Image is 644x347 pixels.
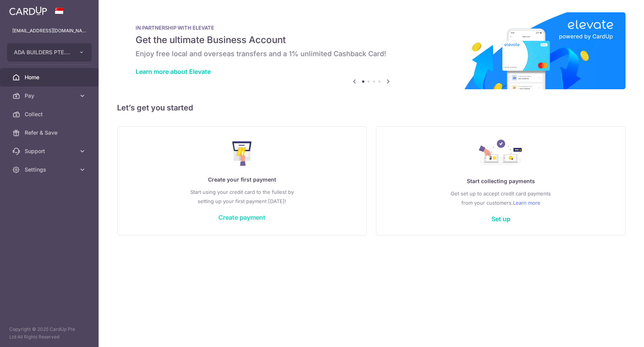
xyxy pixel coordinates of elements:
[513,198,540,207] a: Learn more
[133,175,351,184] p: Create your first payment
[7,43,92,62] button: ADA BUILDERS PTE. LTD.
[117,102,626,114] h5: Let’s get you started
[136,49,607,58] h6: Enjoy free local and overseas transfers and a 1% unlimited Cashback Card!
[491,215,510,223] a: Set up
[136,25,607,31] p: IN PARTNERSHIP WITH ELEVATE
[12,27,86,35] p: [EMAIL_ADDRESS][DOMAIN_NAME]
[25,147,75,155] span: Support
[133,187,351,206] p: Start using your credit card to the fullest by setting up your first payment [DATE]!
[218,214,265,221] a: Create payment
[9,6,47,15] img: CardUp
[136,34,607,46] h5: Get the ultimate Business Account
[14,48,71,56] span: ADA BUILDERS PTE. LTD.
[25,110,75,118] span: Collect
[392,177,610,186] p: Start collecting payments
[25,166,75,173] span: Settings
[392,189,610,207] p: Get set up to accept credit card payments from your customers.
[25,92,75,100] span: Pay
[232,141,252,166] img: Make Payment
[25,73,75,81] span: Home
[117,12,626,89] img: Renovation banner
[136,68,211,75] a: Learn more about Elevate
[25,129,75,137] span: Refer & Save
[479,140,523,167] img: Collect Payment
